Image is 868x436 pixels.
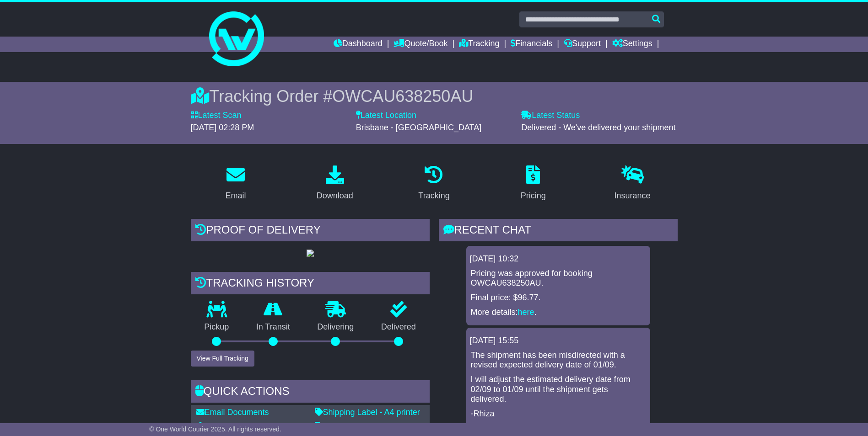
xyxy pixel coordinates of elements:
[521,190,546,202] div: Pricing
[191,272,430,297] div: Tracking history
[470,336,647,346] div: [DATE] 15:55
[334,37,383,52] a: Dashboard
[367,322,430,332] p: Delivered
[225,190,246,202] div: Email
[191,86,678,106] div: Tracking Order #
[511,37,552,52] a: Financials
[459,37,499,52] a: Tracking
[471,269,646,288] p: Pricing was approved for booking OWCAU638250AU.
[149,425,281,433] span: © One World Courier 2025. All rights reserved.
[518,308,534,317] a: here
[356,111,416,121] label: Latest Location
[471,308,646,318] p: More details: .
[191,123,254,132] span: [DATE] 02:28 PM
[191,219,430,244] div: Proof of Delivery
[521,111,580,121] label: Latest Status
[219,162,252,205] a: Email
[471,409,646,419] p: -Rhiza
[615,190,651,202] div: Insurance
[412,162,455,205] a: Tracking
[515,162,552,205] a: Pricing
[311,162,359,205] a: Download
[196,422,285,431] a: Download Documents
[612,37,652,52] a: Settings
[418,190,449,202] div: Tracking
[196,408,269,417] a: Email Documents
[191,351,254,367] button: View Full Tracking
[609,162,657,205] a: Insurance
[243,322,304,332] p: In Transit
[332,87,473,106] span: OWCAU638250AU
[307,250,314,257] img: GetPodImage
[394,37,447,52] a: Quote/Book
[304,322,368,332] p: Delivering
[191,380,430,405] div: Quick Actions
[471,375,646,404] p: I will adjust the estimated delivery date from 02/09 to 01/09 until the shipment gets delivered.
[315,408,420,417] a: Shipping Label - A4 printer
[470,254,647,264] div: [DATE] 10:32
[317,190,353,202] div: Download
[439,219,678,244] div: RECENT CHAT
[191,322,243,332] p: Pickup
[564,37,601,52] a: Support
[191,111,242,121] label: Latest Scan
[471,293,646,303] p: Final price: $96.77.
[356,123,481,132] span: Brisbane - [GEOGRAPHIC_DATA]
[521,123,675,132] span: Delivered - We've delivered your shipment
[471,351,646,370] p: The shipment has been misdirected with a revised expected delivery date of 01/09.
